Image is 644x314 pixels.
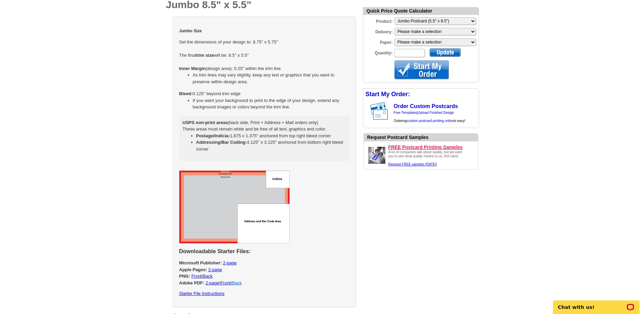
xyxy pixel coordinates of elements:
img: post card showing stamp and address area [369,100,393,122]
a: Order Custom Postcards [394,103,458,109]
strong: trim size [196,53,214,58]
div: A lot of companies talk about quality, but we want you to see what quality means to us, first hand. [388,150,466,167]
strong: USPS non-print areas [183,120,228,125]
a: Upload Finished Design [418,111,454,115]
span: | Ordering is easy! [394,111,465,123]
label: Paper: [363,38,394,46]
strong: Addressing/Bar Coding: [196,140,247,145]
h4: Jumbo Size [179,29,350,33]
div: (back side, Print + Address + Mail orders only) These areas must remain white and be free of all ... [179,116,350,161]
a: Front [220,280,231,285]
a: Free Templates [394,111,417,115]
strong: Microsoft Publisher: [179,260,222,265]
a: custom postcard printing online [407,119,454,123]
a: Back [232,280,242,285]
div: Request Postcard Samples [367,134,478,141]
li: 1.875 x 1.375" anchored from top right bleed corner [196,133,346,139]
strong: Postage/Indicia: [196,133,230,138]
img: Upload a design ready to be printed [367,145,387,165]
a: 2-page [208,267,222,272]
div: Start My Order: [363,89,479,100]
strong: Downloadable Starter Files: [179,248,251,254]
a: Starter File Instructions [179,291,225,296]
strong: Inner Margin [179,66,206,71]
p: | | | [179,260,350,286]
strong: Bleed: [179,91,193,96]
a: Request FREE samples [DATE]! [388,162,437,166]
a: 2-page [206,280,219,285]
img: background image for postcard [363,100,369,122]
iframe: LiveChat chat widget [549,293,644,314]
label: Product: [363,17,394,24]
a: Front [191,274,202,279]
a: Back [203,274,213,279]
li: If you want your background to print to the edge of your design, extend any background images or ... [193,97,350,110]
a: FREE Postcard Printing Samples [388,144,475,150]
strong: Apple Pages: [179,267,207,272]
td: Set the dimensions of your design to: 8.75" x 5.75" The final will be: 8.5" x 5.5" (design area):... [179,23,350,166]
li: 4.125" x 3.125" anchored from bottom right bleed corner [196,139,346,152]
li: As trim lines may vary slightly, keep any text or graphics that you want to preserve within desig... [193,72,350,85]
a: 2-page [223,260,237,265]
strong: PNG: [179,274,190,279]
label: Quantity: [363,48,394,56]
div: Quick Price Quote Calculator [363,7,479,15]
strong: Adobe PDF: [179,280,204,285]
img: jumbo postcard starter files [179,171,290,243]
label: Delivery: [363,27,394,35]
